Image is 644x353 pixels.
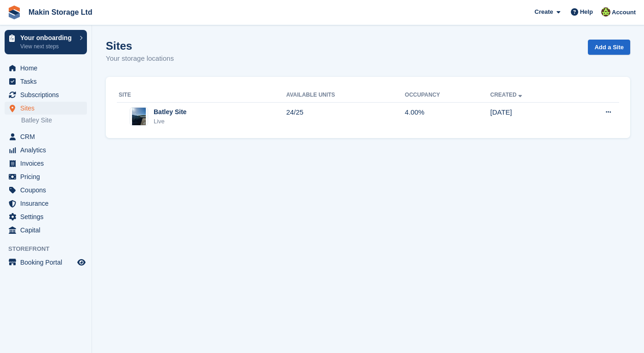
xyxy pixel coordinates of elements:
td: 24/25 [286,102,405,131]
a: Batley Site [21,116,87,125]
img: Image of Batley Site site [132,107,146,126]
th: Site [117,88,286,103]
span: Help [580,7,593,17]
span: Invoices [20,157,75,170]
a: Add a Site [588,40,630,55]
a: menu [5,130,87,143]
a: menu [5,144,87,156]
span: Analytics [20,144,75,156]
th: Available Units [286,88,405,103]
span: CRM [20,130,75,143]
img: Makin Storage Team [601,7,610,17]
a: menu [5,197,87,210]
p: Your storage locations [106,53,174,64]
span: Insurance [20,197,75,210]
a: Created [490,92,524,98]
a: menu [5,62,87,75]
img: stora-icon-8386f47178a22dfd0bd8f6a31ec36ba5ce8667c1dd55bd0f319d3a0aa187defe.svg [7,6,21,19]
a: menu [5,224,87,237]
span: Tasks [20,75,75,88]
td: [DATE] [490,102,572,131]
a: Preview store [76,257,87,268]
span: Settings [20,210,75,223]
h1: Sites [106,40,174,52]
span: Storefront [8,244,92,254]
a: menu [5,88,87,101]
a: Makin Storage Ltd [25,5,96,20]
span: Coupons [20,184,75,197]
div: Live [154,117,187,126]
span: Pricing [20,170,75,183]
span: Home [20,62,75,75]
span: Account [612,8,636,17]
p: View next steps [20,42,75,51]
a: menu [5,102,87,115]
span: Capital [20,224,75,237]
span: Sites [20,102,75,115]
p: Your onboarding [20,35,75,41]
span: Subscriptions [20,88,75,101]
a: menu [5,184,87,197]
th: Occupancy [405,88,490,103]
a: Your onboarding View next steps [5,30,87,54]
a: menu [5,256,87,269]
span: Create [535,7,553,17]
span: Booking Portal [20,256,75,269]
div: Batley Site [154,107,187,117]
td: 4.00% [405,102,490,131]
a: menu [5,75,87,88]
a: menu [5,157,87,170]
a: menu [5,170,87,183]
a: menu [5,210,87,223]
